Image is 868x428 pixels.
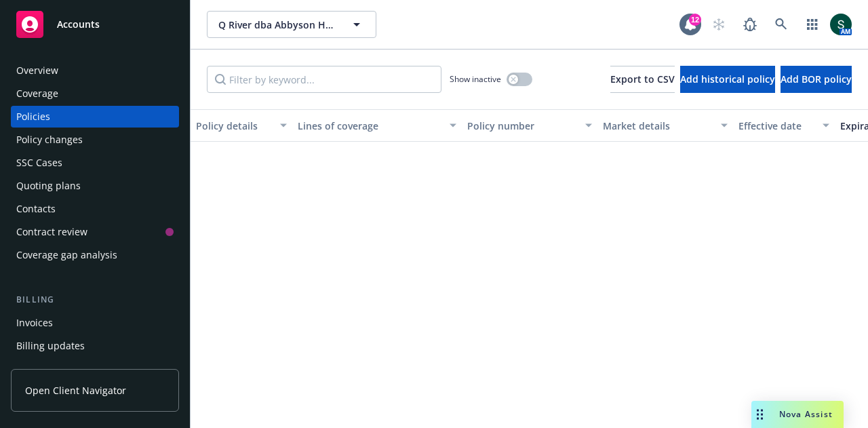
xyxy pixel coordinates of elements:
a: Accounts [11,5,179,43]
div: Lines of coverage [298,119,441,133]
div: Quoting plans [16,175,81,197]
div: Policies [16,106,50,128]
button: Effective date [733,109,835,142]
a: Report a Bug [736,11,764,38]
span: Open Client Navigator [25,383,126,397]
a: Invoices [11,312,179,334]
div: Billing updates [16,335,85,357]
span: Q River dba Abbyson Home [218,18,336,32]
div: SSC Cases [16,152,62,174]
div: Policy changes [16,129,83,151]
span: Nova Assist [779,408,833,420]
a: Coverage [11,83,179,104]
a: Quoting plans [11,175,179,197]
div: Market details [603,119,713,133]
button: Lines of coverage [292,109,462,142]
a: Policies [11,106,179,128]
span: Add BOR policy [781,73,852,85]
div: Contacts [16,198,56,220]
span: Show inactive [450,73,501,85]
div: Coverage gap analysis [16,244,117,266]
div: Billing [11,293,179,307]
span: Accounts [57,19,100,30]
span: Export to CSV [610,73,675,85]
a: Contract review [11,221,179,243]
div: Invoices [16,312,53,334]
img: photo [830,14,852,35]
a: SSC Cases [11,152,179,174]
button: Add historical policy [680,66,775,93]
a: Switch app [799,11,826,38]
div: Contract review [16,221,87,243]
div: 12 [689,14,701,26]
a: Billing updates [11,335,179,357]
input: Filter by keyword... [207,66,441,93]
a: Overview [11,60,179,81]
button: Export to CSV [610,66,675,93]
button: Market details [597,109,733,142]
a: Policy changes [11,129,179,151]
div: Overview [16,60,58,81]
button: Policy details [191,109,292,142]
button: Policy number [462,109,597,142]
button: Nova Assist [751,401,844,428]
a: Contacts [11,198,179,220]
span: Add historical policy [680,73,775,85]
div: Effective date [738,119,814,133]
div: Policy details [196,119,272,133]
button: Add BOR policy [781,66,852,93]
a: Start snowing [705,11,732,38]
div: Policy number [467,119,577,133]
a: Search [768,11,795,38]
a: Coverage gap analysis [11,244,179,266]
div: Coverage [16,83,58,104]
div: Drag to move [751,401,768,428]
button: Q River dba Abbyson Home [207,11,376,38]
